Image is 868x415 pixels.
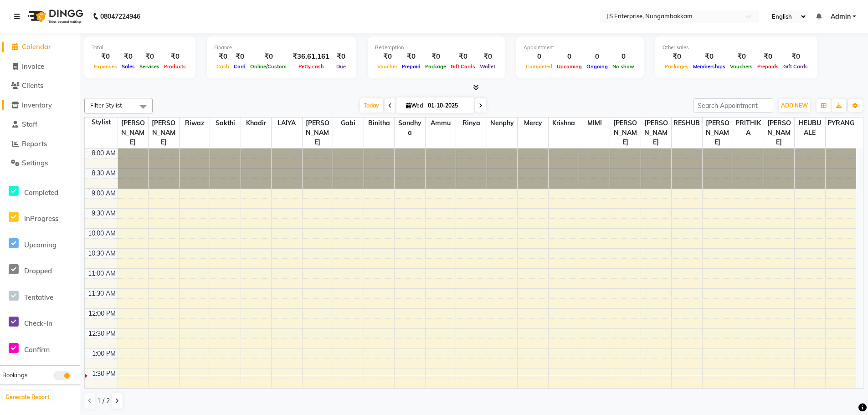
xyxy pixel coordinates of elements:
span: Upcoming [24,241,56,249]
b: 08047224946 [100,4,140,29]
span: Vouchers [728,63,755,70]
div: Finance [214,44,349,51]
span: [PERSON_NAME] [118,118,149,148]
span: rinya [456,118,487,129]
a: Reports [2,139,77,149]
span: Wed [404,102,425,109]
button: ADD NEW [779,99,810,112]
div: 1:30 PM [90,369,118,379]
div: 9:00 AM [90,189,118,198]
div: ₹0 [248,51,289,62]
span: riwaz [180,118,210,129]
span: Wallet [478,63,498,70]
span: MIMI [579,118,610,129]
span: Sales [119,63,137,70]
span: Prepaids [755,63,781,70]
span: Bookings [2,371,27,379]
div: ₹0 [162,51,188,62]
span: Gift Cards [448,63,478,70]
div: ₹0 [691,51,728,62]
div: Appointment [524,44,637,51]
div: 9:30 AM [90,209,118,218]
span: Memberships [691,63,728,70]
div: ₹0 [214,51,231,62]
div: ₹0 [231,51,248,62]
span: Cash [214,63,231,70]
span: HEUBUALE [795,118,825,138]
div: ₹0 [375,51,400,62]
span: Calendar [22,42,51,51]
div: 0 [524,51,555,62]
span: Upcoming [555,63,584,70]
a: Inventory [2,100,77,111]
span: Products [162,63,188,70]
div: ₹0 [137,51,162,62]
span: No show [610,63,637,70]
span: 1 / 2 [97,396,110,406]
span: nenphy [487,118,518,129]
span: Admin [831,12,851,21]
div: ₹0 [400,51,423,62]
span: [PERSON_NAME] [764,118,795,148]
span: sakthi [210,118,241,129]
img: logo [23,4,86,29]
span: Due [334,63,348,70]
span: [PERSON_NAME] [610,118,641,148]
span: ADD NEW [781,102,808,109]
div: Other sales [663,44,810,51]
div: ₹0 [119,51,137,62]
span: Check-In [24,319,52,328]
div: 11:30 AM [86,289,118,298]
div: 10:30 AM [86,249,118,258]
div: Stylist [85,118,118,127]
span: Staff [22,120,37,128]
span: Packages [663,63,691,70]
span: PYRANG [826,118,856,129]
div: ₹0 [728,51,755,62]
span: Completed [24,188,58,197]
span: krishna [549,118,579,129]
a: Settings [2,158,77,169]
div: ₹0 [755,51,781,62]
span: Services [137,63,162,70]
div: 12:30 PM [87,329,118,338]
div: 8:00 AM [90,149,118,158]
span: RESHUB [672,118,702,129]
div: ₹0 [92,51,119,62]
span: Prepaid [400,63,423,70]
span: Dropped [24,266,52,275]
span: mercy [518,118,548,129]
span: Confirm [24,345,50,354]
input: 2025-10-01 [425,99,471,113]
span: Tentative [24,293,53,302]
div: 0 [610,51,637,62]
div: Redemption [375,44,498,51]
span: Invoice [22,62,44,71]
span: ammu [426,118,456,129]
span: Petty cash [296,63,326,70]
span: [PERSON_NAME] [303,118,333,148]
a: Staff [2,119,77,130]
a: Clients [2,81,77,91]
input: Search Appointment [693,98,773,113]
span: Reports [22,139,47,148]
span: Online/Custom [248,63,289,70]
div: ₹36,61,161 [289,51,333,62]
div: ₹0 [333,51,349,62]
span: PRITHIKA [733,118,764,138]
span: gabi [333,118,364,129]
span: Inventory [22,101,52,109]
div: ₹0 [478,51,498,62]
div: 10:00 AM [86,229,118,238]
span: [PERSON_NAME] [641,118,672,148]
span: sandhya [395,118,425,138]
span: Package [423,63,448,70]
span: Completed [524,63,555,70]
span: [PERSON_NAME] [703,118,733,148]
span: Settings [22,159,48,167]
span: binitha [364,118,395,129]
span: Ongoing [584,63,610,70]
span: [PERSON_NAME] [149,118,179,148]
span: khadir [241,118,272,129]
div: 0 [555,51,584,62]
